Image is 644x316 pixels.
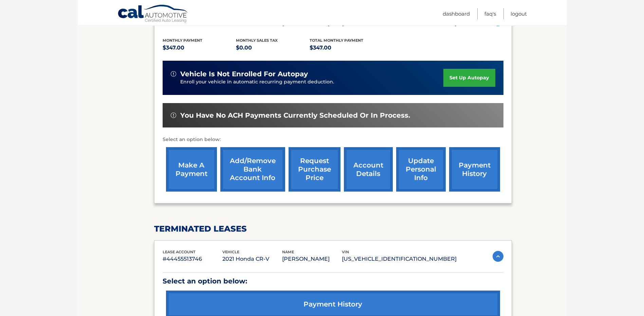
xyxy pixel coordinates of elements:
[163,254,222,264] p: #44455513746
[222,250,239,254] span: vehicle
[511,8,527,19] a: Logout
[117,4,189,24] a: Cal Automotive
[180,70,308,78] span: vehicle is not enrolled for autopay
[344,147,393,192] a: account details
[166,147,217,192] a: make a payment
[282,254,342,264] p: [PERSON_NAME]
[171,71,176,77] img: alert-white.svg
[236,38,278,43] span: Monthly sales Tax
[163,275,503,287] p: Select an option below:
[310,38,363,43] span: Total Monthly Payment
[443,69,495,87] a: set up autopay
[163,136,503,144] p: Select an option below:
[236,43,310,53] p: $0.00
[220,147,285,192] a: Add/Remove bank account info
[180,78,444,86] p: Enroll your vehicle in automatic recurring payment deduction.
[342,250,349,254] span: vin
[154,224,512,234] h2: terminated leases
[282,250,294,254] span: name
[289,147,341,192] a: request purchase price
[222,254,282,264] p: 2021 Honda CR-V
[163,38,202,43] span: Monthly Payment
[180,111,410,120] span: You have no ACH payments currently scheduled or in process.
[443,8,470,19] a: Dashboard
[493,251,503,262] img: accordion-active.svg
[396,147,446,192] a: update personal info
[310,43,383,53] p: $347.00
[342,254,457,264] p: [US_VEHICLE_IDENTIFICATION_NUMBER]
[171,113,176,118] img: alert-white.svg
[163,250,196,254] span: lease account
[484,8,496,19] a: FAQ's
[163,43,236,53] p: $347.00
[449,147,500,192] a: payment history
